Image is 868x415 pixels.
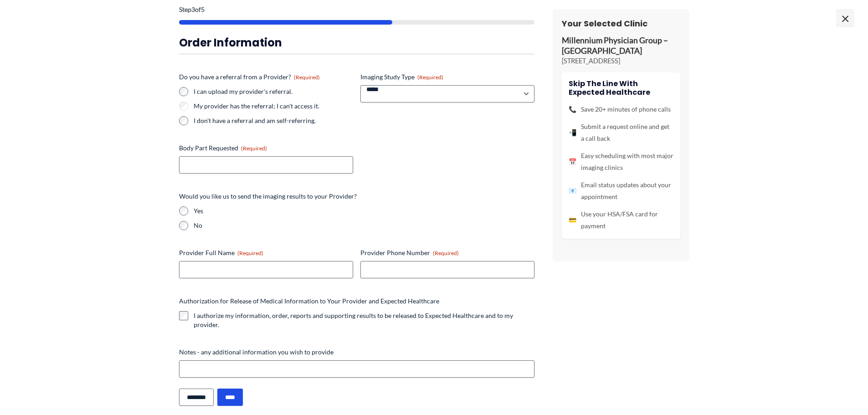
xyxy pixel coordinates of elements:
span: (Required) [433,250,459,256]
h4: Skip the line with Expected Healthcare [569,79,673,97]
span: 📧 [569,185,576,197]
legend: Do you have a referral from a Provider? [179,72,320,82]
span: 📅 [569,156,576,168]
span: (Required) [237,250,263,256]
span: 💳 [569,214,576,226]
legend: Would you like us to send the imaging results to your Provider? [179,192,357,201]
li: Email status updates about your appointment [569,179,673,203]
label: Imaging Study Type [360,72,534,82]
label: My provider has the referral; I can't access it. [194,102,353,111]
li: Save 20+ minutes of phone calls [569,103,673,115]
span: (Required) [294,74,320,81]
p: Millennium Physician Group – [GEOGRAPHIC_DATA] [562,36,680,56]
label: Notes - any additional information you wish to provide [179,348,534,357]
label: I authorize my information, order, reports and supporting results to be released to Expected Heal... [194,311,534,329]
label: I can upload my provider's referral. [194,87,353,96]
li: Use your HSA/FSA card for payment [569,208,673,232]
li: Submit a request online and get a call back [569,121,673,144]
label: Yes [194,206,534,215]
label: No [194,221,534,230]
label: Provider Full Name [179,248,353,257]
label: Provider Phone Number [360,248,534,257]
label: I don't have a referral and am self-referring. [194,116,353,125]
span: 3 [191,5,195,13]
span: 5 [201,5,205,13]
span: 📞 [569,103,576,115]
h3: Order Information [179,36,534,50]
span: 📲 [569,127,576,138]
span: × [836,9,854,27]
span: (Required) [417,74,443,81]
span: (Required) [241,145,267,152]
p: Step of [179,6,534,13]
label: Body Part Requested [179,143,353,153]
legend: Authorization for Release of Medical Information to Your Provider and Expected Healthcare [179,297,439,306]
p: [STREET_ADDRESS] [562,56,680,66]
li: Easy scheduling with most major imaging clinics [569,150,673,174]
h3: Your Selected Clinic [562,18,680,29]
